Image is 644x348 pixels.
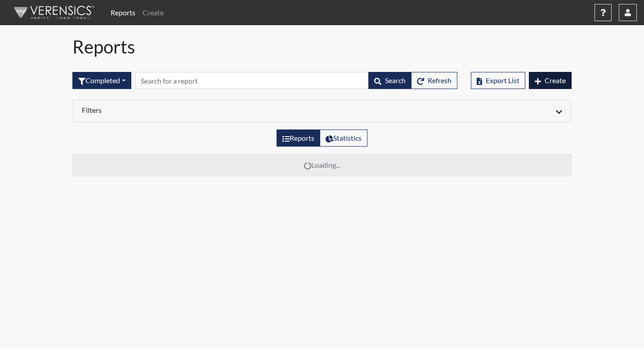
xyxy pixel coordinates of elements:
td: Loading... [73,154,572,176]
a: Reports [107,4,139,22]
div: Filter by interview status [72,72,131,89]
span: Create [545,76,566,85]
label: View the list of reports [277,129,320,147]
button: Create [529,72,572,89]
button: Refresh [411,72,457,89]
button: Completed [72,72,131,89]
a: Create [139,4,167,22]
span: Export List [486,76,519,85]
input: Search by Registration ID, Interview Number, or Investigation Name. [135,72,369,89]
div: Click to expand/collapse filters [75,106,569,116]
span: Search [385,76,406,85]
button: Search [368,72,411,89]
h1: Reports [72,36,572,58]
h6: Filters [82,106,315,114]
span: Refresh [428,76,452,85]
label: View statistics about completed interviews [320,129,367,147]
button: Export List [471,72,525,89]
